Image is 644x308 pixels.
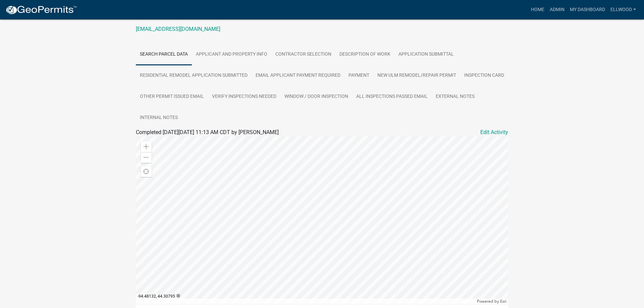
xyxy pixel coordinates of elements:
[136,107,182,129] a: Internal Notes
[475,299,508,304] div: Powered by
[141,166,152,177] div: Find my location
[344,65,373,86] a: Payment
[394,44,458,65] a: Application Submittal
[192,44,271,65] a: Applicant and Property Info
[547,3,567,16] a: Admin
[208,86,280,108] a: Verify inspections needed
[500,299,506,304] a: Esri
[460,65,508,86] a: Inspection Card
[141,152,152,163] div: Zoom out
[141,141,152,152] div: Zoom in
[352,86,432,108] a: All Inspections passed Email
[280,86,352,108] a: Window / Door Inspection
[480,128,508,136] a: Edit Activity
[136,26,220,32] a: [EMAIL_ADDRESS][DOMAIN_NAME]
[528,3,547,16] a: Home
[608,3,639,16] a: Ellwood
[136,129,279,135] span: Completed [DATE][DATE] 11:13 AM CDT by [PERSON_NAME]
[252,65,344,86] a: Email Applicant Payment Required
[271,44,335,65] a: Contractor Selection
[136,86,208,108] a: Other Permit Issued Email
[136,65,252,86] a: Residential Remodel Application Submitted
[335,44,394,65] a: Description of Work
[136,44,192,65] a: Search Parcel Data
[567,3,608,16] a: My Dashboard
[432,86,479,108] a: External Notes
[373,65,460,86] a: New Ulm Remodel/Repair Permit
